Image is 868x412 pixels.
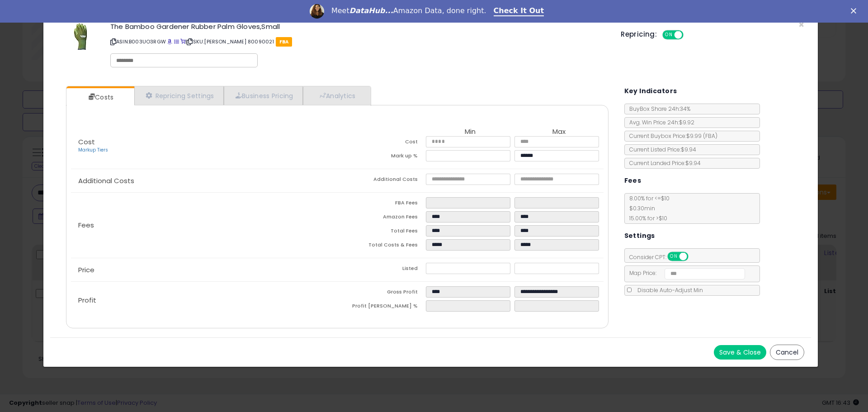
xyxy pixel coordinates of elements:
[71,177,337,185] p: Additional Costs
[337,174,426,188] td: Additional Costs
[625,204,655,212] span: $0.30 min
[71,266,337,274] p: Price
[71,138,337,154] p: Cost
[798,18,804,31] span: ×
[110,34,607,49] p: ASIN: B003UO3RGW | SKU: [PERSON_NAME] 80090021
[514,128,603,136] th: Max
[624,85,677,97] h5: Key Indicators
[337,211,426,225] td: Amazon Fees
[337,150,426,164] td: Mark up %
[624,175,642,186] h5: Fees
[337,239,426,253] td: Total Costs & Fees
[625,159,701,167] span: Current Landed Price: $9.94
[625,194,670,222] span: 8.00 % for <= $10
[310,4,324,19] img: Profile image for Georgie
[625,146,696,153] span: Current Listed Price: $9.94
[337,136,426,150] td: Cost
[625,214,667,222] span: 15.00 % for > $10
[337,197,426,211] td: FBA Fees
[687,253,701,260] span: OFF
[625,118,694,126] span: Avg. Win Price 24h: $9.92
[624,230,655,242] h5: Settings
[621,31,657,38] h5: Repricing:
[668,253,679,260] span: ON
[180,38,185,45] a: Your listing only
[426,128,514,136] th: Min
[851,8,860,14] div: Close
[74,23,87,50] img: 51WhkIhXAcL._SL60_.jpg
[78,147,108,153] a: Markup Tiers
[625,269,745,277] span: Map Price:
[110,23,607,30] h3: The Bamboo Gardener Rubber Palm Gloves,Small
[714,345,766,360] button: Save & Close
[167,38,172,45] a: BuyBox page
[337,286,426,300] td: Gross Profit
[703,132,717,140] span: ( FBA )
[174,38,179,45] a: All offer listings
[625,253,700,261] span: Consider CPT:
[625,105,690,113] span: BuyBox Share 24h: 34%
[633,286,703,294] span: Disable Auto-Adjust Min
[337,225,426,239] td: Total Fees
[337,300,426,314] td: Profit [PERSON_NAME] %
[276,37,292,47] span: FBA
[331,6,486,15] div: Meet Amazon Data, done right.
[770,345,804,360] button: Cancel
[303,86,370,105] a: Analytics
[71,297,337,304] p: Profit
[494,6,544,16] a: Check It Out
[349,6,393,15] i: DataHub...
[134,86,224,105] a: Repricing Settings
[625,132,717,140] span: Current Buybox Price:
[663,31,675,39] span: ON
[71,222,337,229] p: Fees
[224,86,303,105] a: Business Pricing
[686,132,717,140] span: $9.99
[337,263,426,277] td: Listed
[682,31,697,39] span: OFF
[66,88,133,106] a: Costs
